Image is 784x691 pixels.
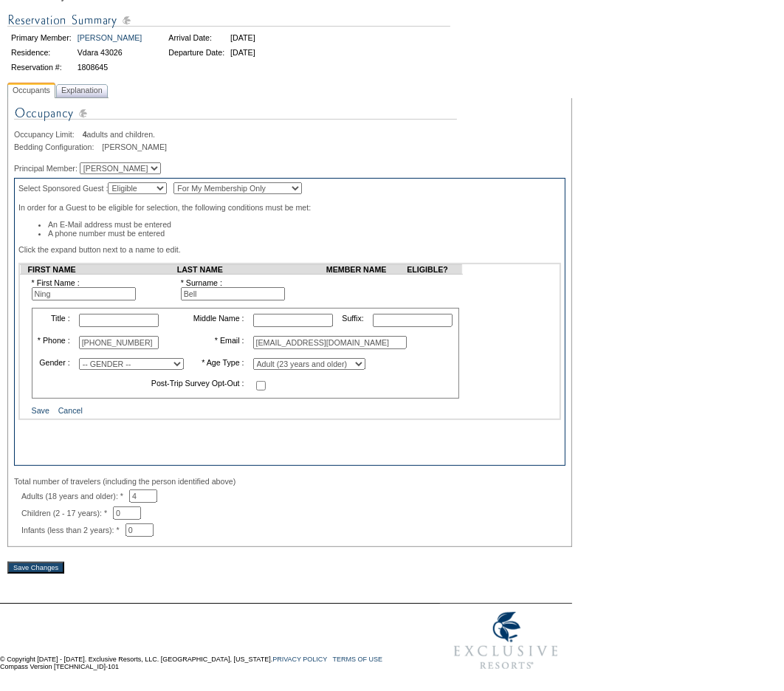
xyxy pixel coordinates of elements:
td: ELIGIBLE? [407,265,462,275]
span: [PERSON_NAME] [102,142,167,151]
span: Principal Member: [14,164,78,173]
span: Occupants [10,83,53,98]
span: 4 [83,130,87,139]
div: Total number of travelers (including the person identified above) [14,477,565,486]
td: * Surname : [177,275,326,305]
span: Occupancy Limit: [14,130,80,139]
li: An E-Mail address must be entered [48,220,561,229]
td: Vdara 43026 [75,46,145,59]
li: A phone number must be entered [48,229,561,238]
td: * Phone : [34,332,74,353]
td: Departure Date: [166,46,227,59]
span: Bedding Configuration: [14,142,100,151]
td: LAST NAME [177,265,326,275]
td: * Age Type : [189,354,247,374]
td: Suffix: [338,310,368,331]
td: Residence: [9,46,74,59]
td: FIRST NAME [28,265,177,275]
td: Reservation #: [9,61,74,74]
td: [DATE] [228,46,258,59]
span: Children (2 - 17 years): * [21,509,113,518]
td: * Email : [189,332,247,353]
a: TERMS OF USE [333,656,383,663]
td: 1808645 [75,61,145,74]
td: Arrival Date: [166,31,227,44]
td: Gender : [34,354,74,374]
a: PRIVACY POLICY [272,656,327,663]
img: Exclusive Resorts [440,604,572,678]
td: Primary Member: [9,31,74,44]
td: Post-Trip Survey Opt-Out : [34,375,248,396]
td: * First Name : [28,275,177,305]
span: Infants (less than 2 years): * [21,526,125,534]
input: Save Changes [7,562,64,574]
img: Reservation Summary [7,11,450,30]
img: Occupancy [14,104,457,130]
a: [PERSON_NAME] [78,33,142,42]
td: Middle Name : [189,310,247,331]
td: [DATE] [228,31,258,44]
td: MEMBER NAME [326,265,407,275]
span: Adults (18 years and older): * [21,492,129,501]
a: Save [32,406,49,415]
div: Select Sponsored Guest : In order for a Guest to be eligible for selection, the following conditi... [14,178,565,466]
span: Explanation [58,83,106,98]
div: adults and children. [14,130,565,139]
td: Title : [34,310,74,331]
a: Cancel [58,406,83,415]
